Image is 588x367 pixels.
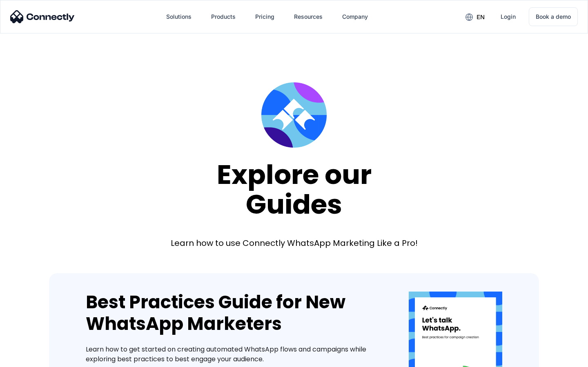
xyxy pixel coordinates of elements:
[494,7,522,27] a: Login
[86,292,384,335] div: Best Practices Guide for New WhatsApp Marketers
[171,237,418,249] div: Learn how to use Connectly WhatsApp Marketing Like a Pro!
[342,11,368,22] div: Company
[477,11,485,23] div: en
[249,7,281,27] a: Pricing
[86,345,384,364] div: Learn how to get started on creating automated WhatsApp flows and campaigns while exploring best ...
[255,11,274,22] div: Pricing
[16,353,49,364] ul: Language list
[8,353,49,364] aside: Language selected: English
[10,10,75,23] img: Connectly Logo
[501,11,516,22] div: Login
[294,11,323,22] div: Resources
[217,160,372,219] div: Explore our Guides
[211,11,236,22] div: Products
[166,11,192,22] div: Solutions
[529,7,578,26] a: Book a demo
